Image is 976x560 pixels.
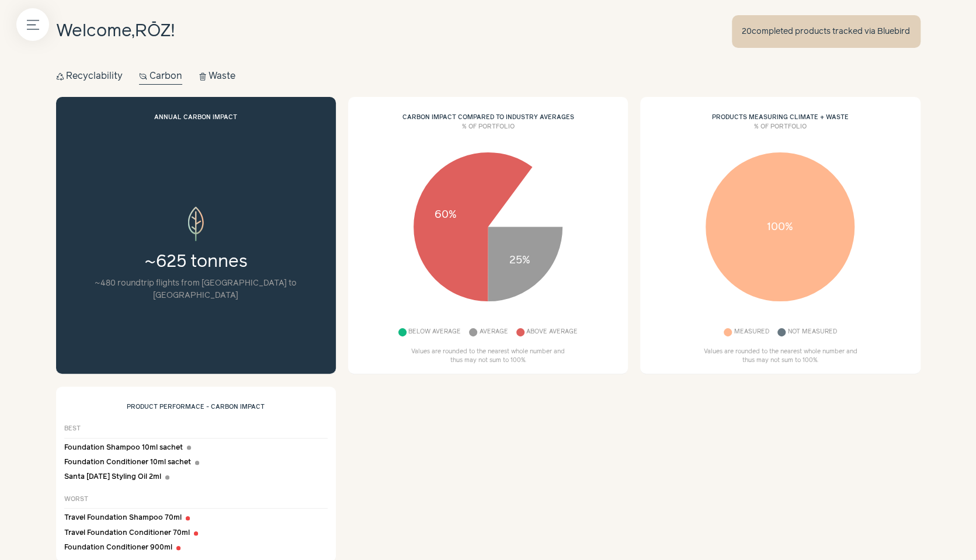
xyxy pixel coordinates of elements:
h2: Product performace - carbon impact [64,395,328,420]
div: 20 completed products tracked via Bluebird [732,15,921,48]
button: ~480 roundtrip flights from [GEOGRAPHIC_DATA] to [GEOGRAPHIC_DATA] [64,277,328,290]
span: Average [480,326,508,339]
span: Not measured [787,326,836,339]
h4: Best [64,425,328,439]
span: Above average [526,326,578,339]
h4: Worst [64,495,328,509]
h1: Welcome, ! [56,19,175,45]
a: Santa [DATE] Styling Oil 2ml [64,472,161,482]
div: ~ 625 tonnes [64,249,328,276]
p: Values are rounded to the nearest whole number and thus may not sum to 100%. [699,347,862,366]
span: Below average [408,326,461,339]
button: Recyclability [56,68,123,85]
h2: Products measuring climate + waste [648,105,912,123]
a: Travel Foundation Shampoo 70ml [64,513,182,523]
p: Values are rounded to the nearest whole number and thus may not sum to 100%. [406,347,569,366]
button: Waste [199,68,236,85]
h2: Carbon impact compared to industry averages [356,105,620,123]
a: Foundation Shampoo 10ml sachet [64,443,183,453]
span: RŌZ [135,23,171,40]
a: Foundation Conditioner 10ml sachet [64,457,191,468]
a: Travel Foundation Conditioner 70ml [64,528,190,538]
button: Carbon [139,68,182,85]
h3: % of portfolio [648,123,912,140]
span: Measured [734,326,769,339]
h2: Annual carbon impact [64,105,328,131]
h3: % of portfolio [356,123,620,140]
a: Foundation Conditioner 900ml [64,542,172,553]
